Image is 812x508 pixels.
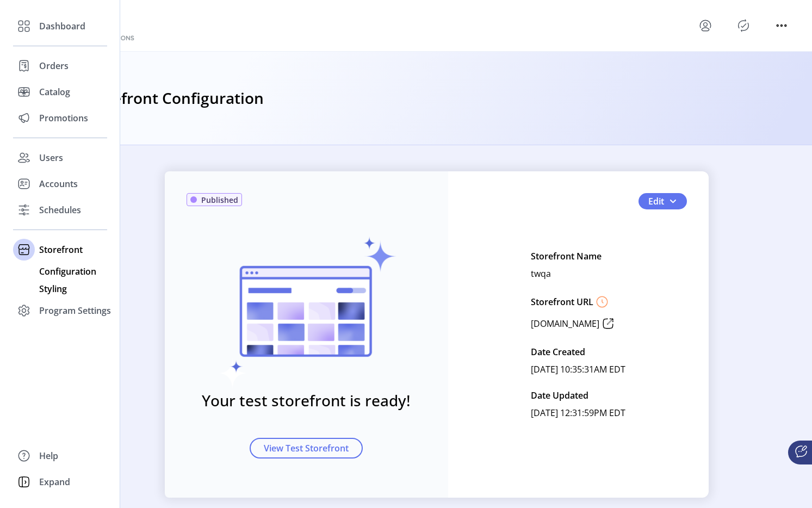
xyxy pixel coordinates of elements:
span: Schedules [39,203,81,216]
span: View Test Storefront [264,442,349,455]
span: Styling [39,282,67,295]
span: Storefront [39,243,83,256]
span: Promotions [39,111,88,125]
p: [DATE] 12:31:59PM EDT [531,404,625,422]
span: Help [39,449,58,462]
button: menu [773,17,790,34]
span: Edit [648,195,664,208]
span: Catalog [39,85,70,98]
span: Dashboard [39,20,85,33]
button: Edit [639,193,687,209]
span: Published [201,194,238,206]
button: View Test Storefront [250,438,363,459]
span: Orders [39,59,69,72]
span: Users [39,151,63,164]
span: Program Settings [39,304,111,317]
p: Date Created [531,343,585,361]
p: Storefront URL [531,295,593,308]
p: Storefront Name [531,247,602,265]
span: Accounts [39,177,78,190]
p: Date Updated [531,387,588,404]
p: [DATE] 10:35:31AM EDT [531,361,625,378]
button: Publisher Panel [735,17,752,34]
span: Configuration [39,265,96,278]
h3: Storefront Configuration [83,86,264,110]
h3: Your test storefront is ready! [202,389,411,412]
p: [DOMAIN_NAME] [531,317,599,330]
button: menu [697,17,714,34]
p: twqa [531,265,551,282]
span: Expand [39,475,70,488]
